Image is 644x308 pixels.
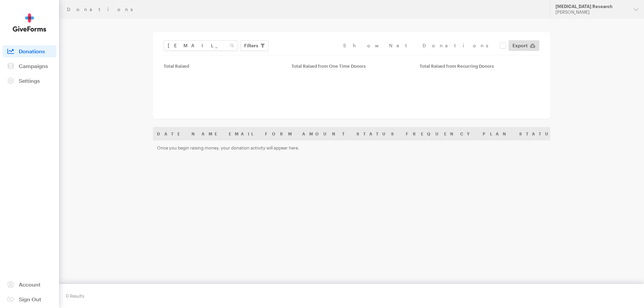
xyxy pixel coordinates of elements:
th: Plan Status [479,127,565,140]
th: Form [261,127,298,140]
span: Donations [19,48,45,54]
div: Total Raised from Recurring Donors [420,63,539,69]
div: 0 Results [66,291,84,301]
span: Filters [244,42,258,50]
span: Export [513,42,528,50]
a: Campaigns [3,60,56,72]
button: Filters [240,40,269,51]
span: Settings [19,77,40,84]
span: Sign Out [19,296,41,302]
div: [PERSON_NAME] [555,9,628,15]
a: Export [508,40,539,51]
th: Date [153,127,187,140]
th: Amount [298,127,353,140]
a: Sign Out [3,293,56,305]
div: Total Raised [164,63,283,69]
a: Settings [3,75,56,87]
th: Frequency [402,127,479,140]
th: Name [187,127,225,140]
div: [MEDICAL_DATA] Research [555,4,628,9]
input: Search Name & Email [164,40,237,51]
a: Donations [3,45,56,57]
img: GiveForms [13,13,46,32]
span: Campaigns [19,63,48,69]
div: Total Raised from One Time Donors [291,63,411,69]
th: Status [353,127,402,140]
th: Email [225,127,261,140]
a: Account [3,279,56,291]
span: Account [19,281,41,288]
